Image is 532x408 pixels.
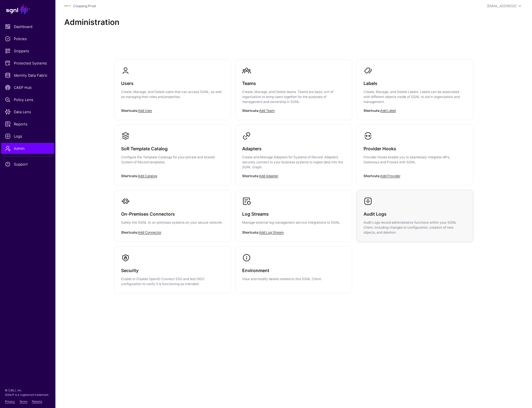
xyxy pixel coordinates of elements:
[5,24,50,29] span: Dashboard
[121,89,224,99] p: Create, Manage, and Delete users that can access SGNL, as well as managing their roles and proper...
[138,230,161,234] a: Add Connector
[121,230,138,234] strong: Shortcuts:
[5,392,50,397] p: SGNL® is a registered trademark
[242,109,259,113] strong: Shortcuts:
[121,277,224,286] p: Enable or Disable OpenID Connect SSO and test OIDC configuration to verify it is functioning as i...
[5,109,50,115] span: Data Lens
[259,109,275,113] a: Add Team
[364,145,466,153] h3: Provider Hooks
[138,174,157,178] a: Add Catalog
[357,190,473,242] a: Audit LogsAudit Logs record administrative functions within your SGNL Client, including changes t...
[121,267,224,274] h3: Security
[236,60,352,120] a: TeamsCreate, Manage, and Delete teams. Teams are basic unit of organization to bring users togeth...
[236,125,352,185] a: AdaptersCreate and Manage Adapters for Systems of Record. Adapters securely connect to your busin...
[364,89,466,104] p: Create, Manage, and Delete Labels. Labels can be associated with different objects inside of SGNL...
[5,146,50,151] span: Admin
[1,82,54,93] a: CAEP Hub
[242,210,345,218] h3: Log Streams
[114,247,231,293] a: SecurityEnable or Disable OpenID Connect SSO and test OIDC configuration to verify it is function...
[3,3,52,16] a: SGNL
[121,210,224,218] h3: On-Premises Connectors
[138,109,152,113] a: Add User
[5,85,50,90] span: CAEP Hub
[242,220,345,225] p: Manage external log management service integrations to SGNL.
[5,60,50,66] span: Protected Systems
[5,73,50,78] span: Identity Data Fabric
[236,190,352,241] a: Log StreamsManage external log management service integrations to SGNL.
[364,155,466,165] p: Provider Hooks enable you to seamlessly integrate IdPs, Gateways and Proxies with SGNL.
[114,125,231,180] a: SoR Template CatalogConfigure the Template Catalogs for your private and shared System of Record ...
[1,106,54,117] a: Data Lens
[380,109,396,113] a: Add Label
[357,125,473,180] a: Provider HooksProvider Hooks enable you to seamlessly integrate IdPs, Gateways and Proxies with S...
[114,60,231,115] a: UsersCreate, Manage, and Delete users that can access SGNL, as well as managing their roles and p...
[121,220,224,225] p: Safely link SGNL to on-premises systems on your secure network.
[121,109,138,113] strong: Shortcuts:
[1,33,54,44] a: Policies
[5,36,50,42] span: Policies
[242,89,345,104] p: Create, Manage, and Delete teams. Teams are basic unit of organization to bring users together fo...
[121,174,138,178] strong: Shortcuts:
[5,97,50,102] span: Policy Lens
[73,4,96,8] a: Coupang Prod
[1,70,54,81] a: Identity Data Fabric
[114,190,231,241] a: On-Premises ConnectorsSafely link SGNL to on-premises systems on your secure network.
[242,145,345,153] h3: Adapters
[1,94,54,105] a: Policy Lens
[1,118,54,130] a: Reports
[357,60,473,120] a: LabelsCreate, Manage, and Delete Labels. Labels can be associated with different objects inside o...
[1,131,54,142] a: Logs
[5,400,15,403] a: Privacy
[364,109,380,113] strong: Shortcuts:
[487,4,516,9] div: [EMAIL_ADDRESS]
[1,58,54,69] a: Protected Systems
[19,400,27,403] a: Terms
[380,174,400,178] a: Add Provider
[121,145,224,153] h3: SoR Template Catalog
[121,79,224,87] h3: Users
[1,21,54,32] a: Dashboard
[32,400,42,403] a: Patents
[242,230,259,234] strong: Shortcuts:
[1,143,54,154] a: Admin
[5,133,50,139] span: Logs
[242,267,345,274] h3: Environment
[236,247,352,288] a: EnvironmentView and modify details related to this SGNL Client.
[242,277,345,282] p: View and modify details related to this SGNL Client.
[121,155,224,165] p: Configure the Template Catalogs for your private and shared System of Record templates.
[364,210,466,218] h3: Audit Logs
[364,220,466,235] p: Audit Logs record administrative functions within your SGNL Client, including changes to configur...
[64,18,523,27] h2: Administration
[5,48,50,54] span: Snippets
[5,388,50,392] p: © [URL], Inc
[64,3,71,9] img: svg+xml;base64,PHN2ZyBpZD0iTG9nbyIgeG1sbnM9Imh0dHA6Ly93d3cudzMub3JnLzIwMDAvc3ZnIiB3aWR0aD0iMTIxLj...
[259,174,278,178] a: Add Adapter
[5,161,50,167] span: Support
[1,45,54,56] a: Snippets
[364,79,466,87] h3: Labels
[242,174,259,178] strong: Shortcuts:
[242,155,345,170] p: Create and Manage Adapters for Systems of Record. Adapters securely connect to your business syst...
[364,174,380,178] strong: Shortcuts:
[242,79,345,87] h3: Teams
[5,121,50,127] span: Reports
[259,230,284,234] a: Add Log Stream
